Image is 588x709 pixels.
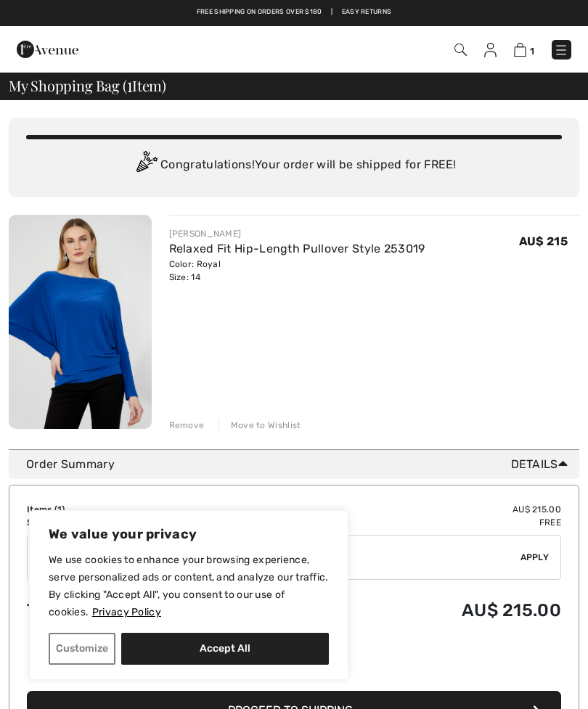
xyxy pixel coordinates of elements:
[530,46,534,57] span: 1
[49,525,329,543] p: We value your privacy
[520,551,550,564] span: Apply
[131,151,160,180] img: Congratulation2.svg
[454,44,467,56] img: Search
[220,586,561,635] td: AU$ 215.00
[9,215,152,429] img: Relaxed Fit Hip-Length Pullover Style 253019
[91,605,162,619] a: Privacy Policy
[9,78,166,93] span: My Shopping Bag ( Item)
[169,227,425,240] div: [PERSON_NAME]
[57,504,62,515] span: 1
[169,419,205,432] div: Remove
[169,258,425,284] div: Color: Royal Size: 14
[49,552,329,621] p: We use cookies to enhance your browsing experience, serve personalized ads or content, and analyz...
[220,516,561,529] td: Free
[27,503,220,516] td: Items ( )
[331,7,332,17] span: |
[121,633,329,665] button: Accept All
[197,7,322,17] a: Free shipping on orders over $180
[342,7,392,17] a: Easy Returns
[27,516,220,529] td: Shipping
[17,41,78,55] a: 1ère Avenue
[219,419,301,432] div: Move to Wishlist
[484,43,497,57] img: My Info
[27,646,561,686] iframe: PayPal
[49,633,115,665] button: Customize
[29,510,348,680] div: We value your privacy
[554,43,568,57] img: Menu
[169,242,425,255] a: Relaxed Fit Hip-Length Pullover Style 253019
[127,75,132,94] span: 1
[27,586,220,635] td: Total
[28,536,520,579] input: Promo code
[26,456,573,473] div: Order Summary
[511,456,573,473] span: Details
[514,43,526,57] img: Shopping Bag
[17,35,78,64] img: 1ère Avenue
[26,151,562,180] div: Congratulations! Your order will be shipped for FREE!
[514,41,534,58] a: 1
[220,503,561,516] td: AU$ 215.00
[519,234,568,248] span: AU$ 215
